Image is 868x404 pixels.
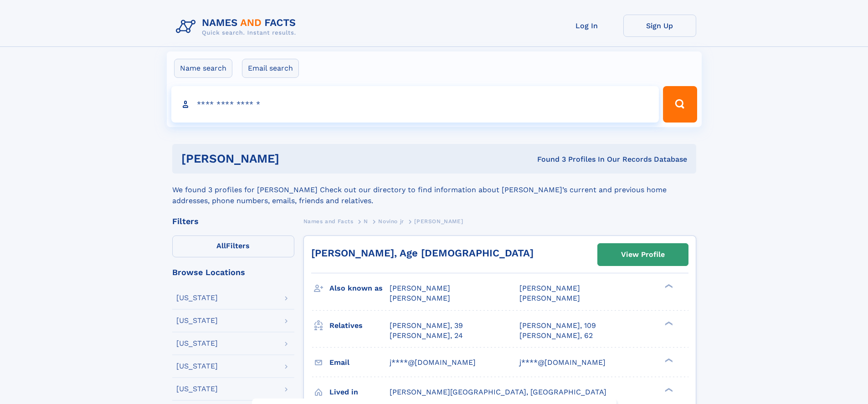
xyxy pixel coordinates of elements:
a: [PERSON_NAME], 24 [390,331,463,341]
span: Novino jr [378,218,404,225]
h1: [PERSON_NAME] [181,153,408,164]
div: ❯ [663,387,673,393]
div: ❯ [663,283,673,289]
a: Novino jr [378,215,404,227]
span: [PERSON_NAME] [414,218,463,225]
a: N [364,215,368,227]
label: Email search [242,59,299,78]
span: [PERSON_NAME] [390,284,450,292]
div: [US_STATE] [176,294,218,302]
a: [PERSON_NAME], 109 [519,321,596,331]
a: [PERSON_NAME], 39 [390,321,463,331]
button: Search Button [663,86,697,123]
a: [PERSON_NAME], Age [DEMOGRAPHIC_DATA] [311,247,534,259]
div: Filters [172,217,294,225]
span: [PERSON_NAME] [519,294,580,302]
a: [PERSON_NAME], 62 [519,331,593,341]
span: [PERSON_NAME][GEOGRAPHIC_DATA], [GEOGRAPHIC_DATA] [390,388,606,396]
div: View Profile [621,244,665,265]
div: ❯ [663,320,673,326]
a: Log In [550,15,623,37]
img: Logo Names and Facts [172,15,303,39]
span: N [364,218,368,225]
div: Browse Locations [172,268,294,276]
h3: Also known as [329,281,390,296]
a: Names and Facts [303,215,354,227]
span: [PERSON_NAME] [519,284,580,292]
a: Sign Up [623,15,696,37]
label: Name search [174,59,232,78]
div: [US_STATE] [176,317,218,324]
div: Found 3 Profiles In Our Records Database [408,154,687,164]
h3: Lived in [329,384,390,400]
a: View Profile [598,244,688,266]
h3: Relatives [329,318,390,333]
div: [US_STATE] [176,340,218,347]
label: Filters [172,235,294,257]
div: We found 3 profiles for [PERSON_NAME] Check out our directory to find information about [PERSON_N... [172,174,696,206]
h3: Email [329,355,390,370]
div: ❯ [663,357,673,363]
input: search input [171,86,659,123]
div: [US_STATE] [176,385,218,393]
div: [US_STATE] [176,363,218,370]
span: [PERSON_NAME] [390,294,450,302]
span: All [216,241,226,250]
